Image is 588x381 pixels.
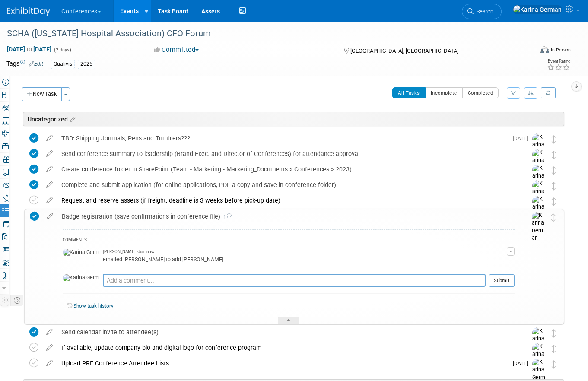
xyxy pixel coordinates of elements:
a: edit [42,213,57,220]
a: edit [42,197,57,204]
a: edit [42,134,57,142]
div: Send conference summary to leadership (Brand Exec. and Director of Conferences) for attendance ap... [57,146,515,161]
button: All Tasks [392,87,426,98]
div: Create conference folder in SharePoint (Team - Marketing - Marketing_Documents > Conferences > 2023) [57,162,515,177]
div: Qualivis [51,60,75,69]
a: edit [42,150,57,158]
button: Submit [489,274,515,287]
a: edit [42,328,57,336]
td: Toggle Event Tabs [11,295,24,306]
img: Karina German [63,249,99,257]
td: Tags [6,59,43,69]
span: [DATE] [DATE] [6,45,52,53]
span: [PERSON_NAME] - Just now [103,249,154,255]
img: ExhibitDay [7,7,50,16]
div: 2025 [78,60,95,69]
span: (2 days) [53,47,71,53]
img: Karina German [532,212,545,242]
img: Karina German [63,274,99,282]
button: Committed [151,45,202,54]
a: edit [42,181,57,189]
i: Move task [552,329,556,337]
img: Karina German [532,133,545,164]
a: edit [42,359,57,367]
div: Send calendar invite to attendee(s) [57,325,515,340]
button: Incomplete [425,87,463,98]
i: Move task [551,213,556,222]
i: Move task [552,151,556,159]
img: Karina German [513,5,562,14]
div: Upload PRE Conference Attendee Lists [57,356,508,371]
i: Move task [552,182,556,190]
img: Karina German [532,180,545,211]
button: New Task [22,87,62,101]
div: Event Rating [547,59,570,63]
a: Edit [29,61,43,67]
div: Event Format [487,45,571,58]
div: SCHA ([US_STATE] Hospital Association) CFO Forum [4,26,523,41]
img: Karina German [532,196,545,226]
i: Move task [552,360,556,368]
div: TBD: Shipping Journals, Pens and Tumblers??? [57,131,508,146]
div: COMMENTS [63,236,515,245]
img: Karina German [532,327,545,358]
span: [GEOGRAPHIC_DATA], [GEOGRAPHIC_DATA] [350,48,458,54]
div: In-Person [550,47,571,53]
img: Karina German [532,343,545,374]
a: edit [42,344,57,352]
img: Karina German [532,149,545,180]
img: Karina German [532,165,545,195]
i: Move task [552,197,556,206]
a: Search [462,4,502,19]
img: Format-Inperson.png [540,46,549,53]
span: 1 [220,214,232,220]
span: to [25,46,33,53]
a: Edit sections [68,114,75,123]
div: If available, update company bio and digital logo for conference program [57,340,515,355]
span: Search [474,8,493,15]
td: Personalize Event Tab Strip [0,295,11,306]
i: Move task [552,345,556,353]
div: emailed [PERSON_NAME] to add [PERSON_NAME] [103,255,507,263]
a: Refresh [541,87,556,98]
div: Complete and submit application (for online applications, PDF a copy and save in conference folder) [57,178,515,192]
a: edit [42,165,57,173]
i: Move task [552,135,556,143]
button: Completed [462,87,499,98]
div: Request and reserve assets (if freight, deadline is 3 weeks before pick-up date) [57,193,515,208]
span: [DATE] [513,135,532,141]
div: Badge registration (save confirmations in conference file) [57,209,515,224]
a: Show task history [73,303,113,309]
span: [DATE] [513,360,532,366]
div: Uncategorized [23,112,564,126]
i: Move task [552,166,556,175]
